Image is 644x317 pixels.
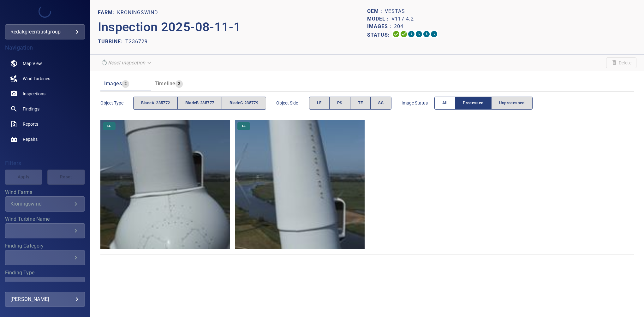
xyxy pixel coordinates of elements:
[5,270,85,275] label: Finding Type
[367,30,392,39] p: Status:
[98,57,155,68] div: Unable to reset the inspection due to your user permissions
[367,15,391,23] p: Model :
[23,75,50,82] span: Wind Turbines
[5,243,85,248] label: Finding Category
[10,201,72,207] div: Kroningswind
[392,30,400,38] svg: Uploading 100%
[499,99,525,107] span: Unprocessed
[23,106,39,112] span: Findings
[100,100,133,106] span: Object type
[5,132,85,147] a: repairs noActive
[23,60,42,67] span: Map View
[104,124,115,128] span: LE
[5,71,85,86] a: windturbines noActive
[400,30,408,38] svg: Data Formatted 100%
[23,121,38,127] span: Reports
[430,30,438,38] svg: Classification 0%
[329,97,350,110] button: PS
[309,97,330,110] button: LE
[5,277,85,292] div: Finding Type
[98,9,117,16] p: FARM:
[337,99,343,107] span: PS
[5,160,85,166] h4: Filters
[5,190,85,195] label: Wind Farms
[122,80,129,87] span: 2
[394,23,403,30] p: 204
[176,80,183,87] span: 2
[367,8,385,15] p: OEM :
[133,97,266,110] div: objectType
[423,30,430,38] svg: Matching 0%
[98,57,155,68] div: Reset inspection
[104,81,122,87] span: Images
[408,30,415,38] svg: Selecting 1%
[606,57,636,68] span: Unable to delete the inspection due to your user permissions
[317,99,322,107] span: LE
[434,97,533,110] div: imageStatus
[5,86,85,101] a: inspections noActive
[155,81,176,87] span: Timeline
[385,8,405,15] p: Vestas
[98,18,367,37] p: Inspection 2025-08-11-1
[23,91,45,97] span: Inspections
[5,117,85,132] a: reports noActive
[415,30,423,38] svg: ML Processing 0%
[350,97,371,110] button: TE
[276,100,309,106] span: Object Side
[10,27,80,37] div: redakgreentrustgroup
[434,97,455,110] button: All
[98,38,125,45] p: TURBINE:
[108,60,145,66] em: Reset inspection
[5,223,85,238] div: Wind Turbine Name
[5,56,85,71] a: map noActive
[455,97,491,110] button: Processed
[463,99,483,107] span: Processed
[230,99,258,107] span: bladeC-235779
[491,97,533,110] button: Unprocessed
[309,97,391,110] div: objectSide
[5,24,85,39] div: redakgreentrustgroup
[391,15,414,23] p: V117-4.2
[378,99,384,107] span: SS
[442,99,447,107] span: All
[125,38,148,45] p: T236729
[5,101,85,117] a: findings noActive
[367,23,394,30] p: Images :
[117,9,158,16] p: Kroningswind
[133,97,178,110] button: bladeA-235772
[141,99,170,107] span: bladeA-235772
[10,294,80,304] div: [PERSON_NAME]
[177,97,222,110] button: bladeB-235777
[370,97,391,110] button: SS
[222,97,266,110] button: bladeC-235779
[23,136,38,142] span: Repairs
[5,217,85,222] label: Wind Turbine Name
[238,124,249,128] span: LE
[5,45,85,51] h4: Navigation
[185,99,214,107] span: bladeB-235777
[402,100,434,106] span: Image Status
[5,250,85,265] div: Finding Category
[358,99,363,107] span: TE
[5,196,85,212] div: Wind Farms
